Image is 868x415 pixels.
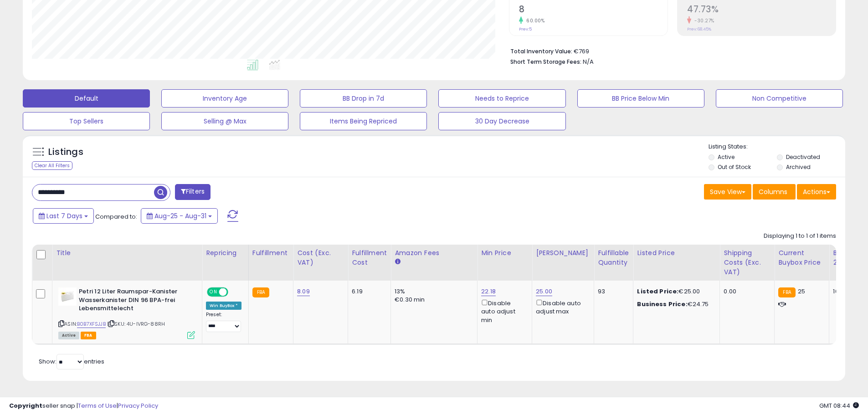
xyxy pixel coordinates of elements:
[300,112,427,130] button: Items Being Repriced
[764,232,836,241] div: Displaying 1 to 1 of 1 items
[786,163,811,171] label: Archived
[352,287,384,296] div: 6.19
[77,320,106,328] a: B0B7XFSJJB
[227,288,241,296] span: OFF
[778,248,825,267] div: Current Buybox Price
[206,248,245,258] div: Repricing
[58,287,195,338] div: ASIN:
[637,287,713,296] div: €25.00
[107,320,165,328] span: | SKU: 4U-IVRG-88RH
[718,153,734,161] label: Active
[154,211,206,220] span: Aug-25 - Aug-31
[481,298,525,324] div: Disable auto adjust min
[206,312,241,332] div: Preset:
[833,287,863,296] div: 100%
[175,184,211,200] button: Filters
[637,287,678,296] b: Listed Price:
[95,212,137,221] span: Compared to:
[724,248,770,277] div: Shipping Costs (Exc. VAT)
[519,4,668,16] h2: 8
[9,401,42,410] strong: Copyright
[833,248,866,267] div: BB Share 24h.
[778,287,795,297] small: FBA
[536,248,590,258] div: [PERSON_NAME]
[724,287,767,296] div: 0.00
[718,163,751,171] label: Out of Stock
[32,161,72,170] div: Clear All Filters
[519,26,532,32] small: Prev: 5
[598,287,626,296] div: 93
[637,248,716,258] div: Listed Price
[252,287,269,297] small: FBA
[118,401,158,410] a: Privacy Policy
[395,258,400,266] small: Amazon Fees.
[252,248,289,258] div: Fulfillment
[395,287,470,296] div: 13%
[598,248,629,267] div: Fulfillable Quantity
[438,112,565,130] button: 30 Day Decrease
[23,89,150,108] button: Default
[510,47,572,55] b: Total Inventory Value:
[637,300,713,308] div: €24.75
[753,184,796,200] button: Columns
[510,45,829,56] li: €769
[161,89,288,108] button: Inventory Age
[481,287,496,296] a: 22.18
[536,287,552,296] a: 25.00
[819,401,859,410] span: 2025-09-8 08:44 GMT
[536,298,587,316] div: Disable auto adjust max
[716,89,843,108] button: Non Competitive
[39,357,104,366] span: Show: entries
[23,112,150,130] button: Top Sellers
[395,248,473,258] div: Amazon Fees
[81,332,96,339] span: FBA
[297,287,310,296] a: 8.09
[141,208,218,224] button: Aug-25 - Aug-31
[687,4,836,16] h2: 47.73%
[58,332,79,339] span: All listings currently available for purchase on Amazon
[48,146,83,159] h5: Listings
[481,248,528,258] div: Min Price
[58,287,77,306] img: 21a5MNsI9qL._SL40_.jpg
[208,288,219,296] span: ON
[46,211,82,220] span: Last 7 Days
[438,89,565,108] button: Needs to Reprice
[297,248,344,267] div: Cost (Exc. VAT)
[691,17,714,24] small: -30.27%
[759,187,787,196] span: Columns
[206,302,241,310] div: Win BuyBox *
[704,184,751,200] button: Save View
[786,153,820,161] label: Deactivated
[33,208,94,224] button: Last 7 Days
[352,248,387,267] div: Fulfillment Cost
[510,58,581,66] b: Short Term Storage Fees:
[798,287,805,296] span: 25
[577,89,704,108] button: BB Price Below Min
[687,26,711,32] small: Prev: 68.45%
[797,184,836,200] button: Actions
[78,401,117,410] a: Terms of Use
[523,17,544,24] small: 60.00%
[161,112,288,130] button: Selling @ Max
[9,402,158,410] div: seller snap | |
[56,248,198,258] div: Title
[79,287,190,315] b: Petri 12 Liter Raumspar-Kanister Wasserkanister DIN 96 BPA-frei Lebensmittelecht
[637,300,687,308] b: Business Price:
[395,296,470,304] div: €0.30 min
[300,89,427,108] button: BB Drop in 7d
[709,143,845,151] p: Listing States:
[583,57,594,66] span: N/A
